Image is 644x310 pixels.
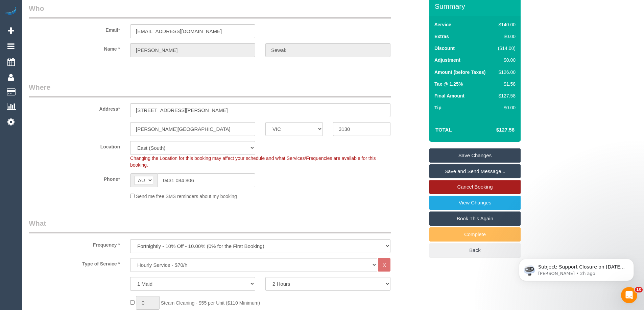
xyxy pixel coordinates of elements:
[4,7,18,16] img: Automaid Logo
[429,180,521,194] a: Cancel Booking
[429,243,521,257] a: Back
[130,122,255,136] input: Suburb*
[495,21,516,28] div: $140.00
[476,127,515,133] h4: $127.58
[333,122,390,136] input: Post Code*
[29,218,391,233] legend: What
[435,2,517,10] h3: Summary
[130,24,255,38] input: Email*
[495,33,516,40] div: $0.00
[29,82,391,97] legend: Where
[434,81,463,87] label: Tax @ 1.25%
[24,239,125,248] label: Frequency *
[621,287,637,303] iframe: Intercom live chat
[161,300,260,306] span: Steam Cleaning - $55 per Unit ($110 Minimum)
[24,43,125,52] label: Name *
[136,194,237,199] span: Send me free SMS reminders about my booking
[495,92,516,99] div: $127.58
[157,173,255,187] input: Phone*
[29,3,391,19] legend: Who
[24,24,125,33] label: Email*
[434,21,451,28] label: Service
[635,287,643,292] span: 10
[434,33,449,40] label: Extras
[130,43,255,57] input: First Name*
[24,258,125,267] label: Type of Service *
[429,148,521,163] a: Save Changes
[429,164,521,178] a: Save and Send Message...
[434,45,455,52] label: Discount
[24,141,125,150] label: Location
[429,212,521,226] a: Book This Again
[434,92,464,99] label: Final Amount
[509,245,644,292] iframe: Intercom notifications message
[435,127,452,133] strong: Total
[495,57,516,63] div: $0.00
[495,45,516,52] div: ($14.00)
[434,104,442,111] label: Tip
[265,43,390,57] input: Last Name*
[434,69,485,76] label: Amount (before Taxes)
[24,173,125,182] label: Phone*
[24,103,125,112] label: Address*
[429,196,521,210] a: View Changes
[495,104,516,111] div: $0.00
[130,156,376,168] span: Changing the Location for this booking may affect your schedule and what Services/Frequencies are...
[434,57,460,63] label: Adjustment
[495,69,516,76] div: $126.00
[495,81,516,87] div: $1.58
